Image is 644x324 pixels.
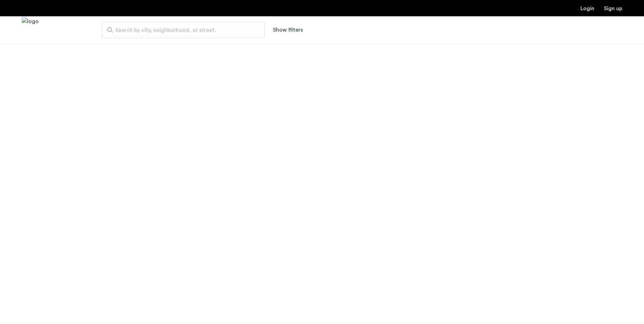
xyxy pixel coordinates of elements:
span: Search by city, neighborhood, or street. [115,26,246,34]
img: logo [22,17,39,43]
input: Apartment Search [102,22,265,38]
a: Cazamio Logo [22,17,39,43]
button: Show or hide filters [273,26,303,34]
a: Registration [604,6,622,11]
a: Login [581,6,594,11]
